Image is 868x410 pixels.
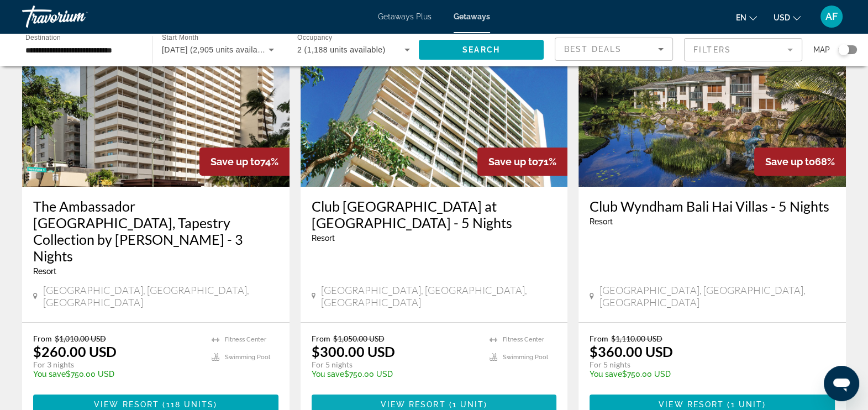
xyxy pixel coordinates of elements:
[590,198,835,214] a: Club Wyndham Bali Hai Villas - 5 Nights
[199,148,290,176] div: 74%
[378,12,432,21] a: Getaways Plus
[33,370,201,379] p: $750.00 USD
[33,343,117,360] p: $260.00 USD
[33,370,66,379] span: You save
[446,400,488,409] span: ( )
[590,360,824,370] p: For 5 nights
[33,334,52,343] span: From
[333,334,385,343] span: $1,050.00 USD
[297,45,386,54] span: 2 (1,188 units available)
[684,38,802,62] button: Filter
[813,42,830,57] span: Map
[817,5,846,28] button: User Menu
[225,336,266,343] span: Fitness Center
[736,9,757,25] button: Change language
[564,43,664,56] mat-select: Sort by
[590,370,824,379] p: $750.00 USD
[599,284,835,308] span: [GEOGRAPHIC_DATA], [GEOGRAPHIC_DATA], [GEOGRAPHIC_DATA]
[453,400,485,409] span: 1 unit
[754,148,846,176] div: 68%
[159,400,217,409] span: ( )
[166,400,214,409] span: 118 units
[33,267,56,276] span: Resort
[825,11,838,22] span: AF
[312,370,479,379] p: $750.00 USD
[462,45,500,54] span: Search
[419,40,544,60] button: Search
[312,360,479,370] p: For 5 nights
[312,198,557,231] a: Club [GEOGRAPHIC_DATA] at [GEOGRAPHIC_DATA] - 5 Nights
[162,34,198,41] span: Start Month
[321,284,556,308] span: [GEOGRAPHIC_DATA], [GEOGRAPHIC_DATA], [GEOGRAPHIC_DATA]
[824,366,859,401] iframe: Button to launch messaging window
[503,336,544,343] span: Fitness Center
[33,198,278,264] a: The Ambassador [GEOGRAPHIC_DATA], Tapestry Collection by [PERSON_NAME] - 3 Nights
[22,10,290,187] img: RN97E01X.jpg
[312,343,395,360] p: $300.00 USD
[488,156,538,167] span: Save up to
[590,343,673,360] p: $360.00 USD
[25,34,61,41] span: Destination
[94,400,159,409] span: View Resort
[43,284,278,308] span: [GEOGRAPHIC_DATA], [GEOGRAPHIC_DATA], [GEOGRAPHIC_DATA]
[611,334,662,343] span: $1,110.00 USD
[211,156,260,167] span: Save up to
[297,34,332,41] span: Occupancy
[33,360,201,370] p: For 3 nights
[312,234,335,243] span: Resort
[225,354,270,361] span: Swimming Pool
[162,45,271,54] span: [DATE] (2,905 units available)
[659,400,724,409] span: View Resort
[477,148,567,176] div: 71%
[730,400,762,409] span: 1 unit
[380,400,445,409] span: View Resort
[301,10,568,187] img: C178E01X.jpg
[564,45,622,54] span: Best Deals
[312,370,344,379] span: You save
[503,354,548,361] span: Swimming Pool
[590,370,622,379] span: You save
[736,13,746,22] span: en
[578,10,846,187] img: 3031E01X.jpg
[765,156,815,167] span: Save up to
[774,13,790,22] span: USD
[724,400,766,409] span: ( )
[22,2,133,31] a: Travorium
[55,334,106,343] span: $1,010.00 USD
[454,12,490,21] a: Getaways
[312,334,330,343] span: From
[774,9,801,25] button: Change currency
[590,217,613,226] span: Resort
[590,334,608,343] span: From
